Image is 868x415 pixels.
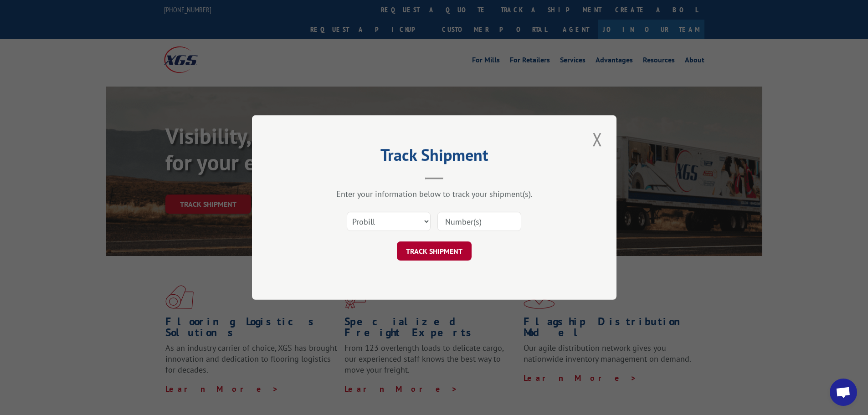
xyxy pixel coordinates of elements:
a: Open chat [830,379,857,406]
h2: Track Shipment [298,149,571,166]
button: Close modal [590,127,605,152]
input: Number(s) [437,212,521,231]
button: TRACK SHIPMENT [397,241,472,261]
div: Enter your information below to track your shipment(s). [298,189,571,199]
